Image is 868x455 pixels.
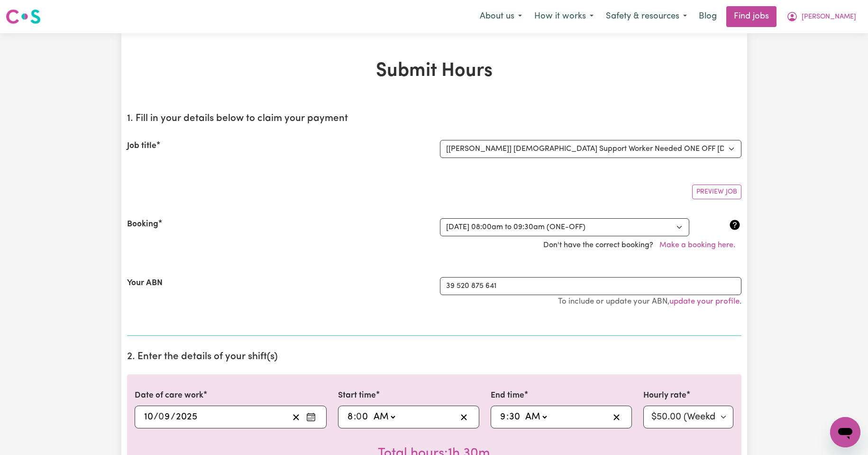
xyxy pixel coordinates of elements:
[127,113,741,125] h2: 1. Fill in your details below to claim your payment
[474,7,528,27] button: About us
[528,7,600,27] button: How it works
[289,410,303,424] button: Clear date
[127,60,741,83] h1: Submit Hours
[693,6,722,27] a: Blog
[726,6,777,27] a: Find jobs
[506,412,509,422] span: :
[558,297,741,306] small: To include or update your ABN, .
[543,241,741,249] span: Don't have the correct booking?
[830,417,860,447] iframe: Button to launch messaging window
[600,7,693,27] button: Safety & resources
[127,140,156,152] label: Job title
[135,390,203,402] label: Date of care work
[802,12,856,22] span: [PERSON_NAME]
[127,218,158,231] label: Booking
[669,297,740,306] a: update your profile
[338,390,376,402] label: Start time
[159,410,171,424] input: --
[127,277,163,289] label: Your ABN
[653,236,741,254] button: Make a booking here.
[6,6,41,28] a: Careseekers logo
[127,351,741,363] h2: 2. Enter the details of your shift(s)
[356,412,362,422] span: 0
[158,412,164,422] span: 0
[175,410,198,424] input: ----
[780,7,862,27] button: My Account
[356,410,369,424] input: --
[144,410,154,424] input: --
[643,390,686,402] label: Hourly rate
[491,390,524,402] label: End time
[347,410,354,424] input: --
[354,412,356,422] span: :
[500,410,506,424] input: --
[303,410,319,424] button: Enter the date of care work
[6,8,41,25] img: Careseekers logo
[509,410,521,424] input: --
[171,412,175,422] span: /
[154,412,158,422] span: /
[692,185,741,199] button: Preview Job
